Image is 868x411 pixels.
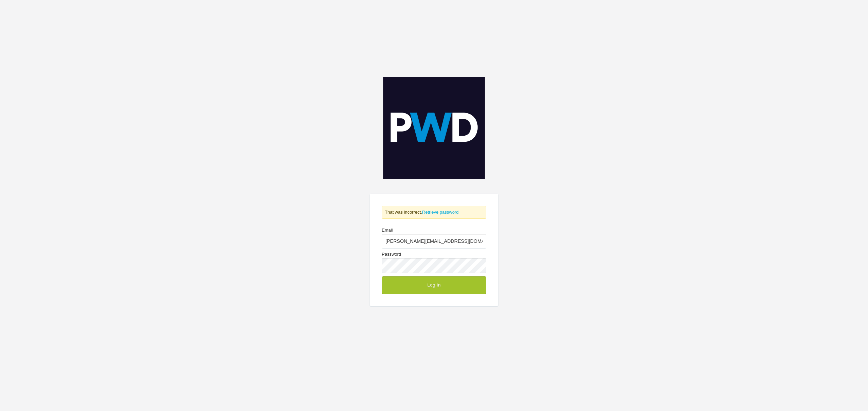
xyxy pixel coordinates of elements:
button: Log In [382,276,486,294]
a: Retrieve password [422,210,459,215]
p: That was incorrect. [382,206,486,219]
label: Password [382,252,486,273]
input: Password [382,258,486,273]
img: perthwebdesign-logo_20231207185841.jpg [383,77,485,179]
input: Email [382,234,486,249]
label: Email [382,228,486,249]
